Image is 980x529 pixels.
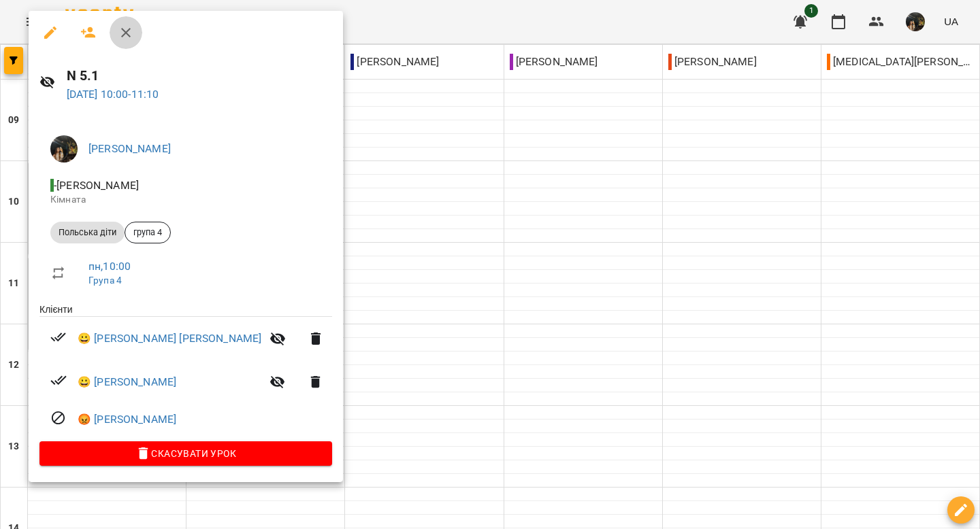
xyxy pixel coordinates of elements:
a: пн , 10:00 [88,260,131,273]
a: [PERSON_NAME] [88,142,171,155]
div: група 4 [125,222,171,243]
a: Група 4 [88,275,122,286]
a: 😀 [PERSON_NAME] [PERSON_NAME] [78,330,261,347]
svg: Візит скасовано [50,410,67,426]
span: - [PERSON_NAME] [50,179,142,192]
ul: Клієнти [39,303,332,441]
a: [DATE] 10:00-11:10 [67,88,159,101]
p: Кімната [50,193,321,207]
h6: N 5.1 [67,65,332,86]
span: група 4 [125,226,170,239]
svg: Візит сплачено [50,372,67,388]
a: 😡 [PERSON_NAME] [78,411,176,428]
span: Скасувати Урок [50,445,321,462]
svg: Візит сплачено [50,329,67,345]
span: Польська діти [50,226,125,239]
a: 😀 [PERSON_NAME] [78,374,176,390]
button: Скасувати Урок [39,441,332,466]
img: 5701ce26c8a38a6089bfb9008418fba1.jpg [50,135,78,163]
